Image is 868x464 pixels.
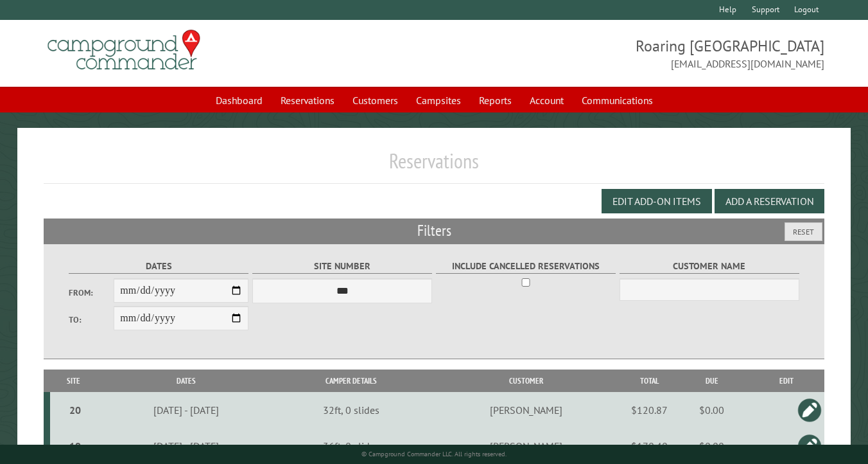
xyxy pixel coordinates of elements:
[345,88,406,112] a: Customers
[44,148,825,184] h1: Reservations
[436,259,616,274] label: Include Cancelled Reservations
[428,370,623,392] th: Customer
[675,370,749,392] th: Due
[620,259,799,274] label: Customer Name
[44,219,825,243] h2: Filters
[98,370,275,392] th: Dates
[55,404,96,416] div: 20
[715,189,824,213] button: Add a Reservation
[274,428,428,464] td: 36ft, 0 slides
[69,259,248,274] label: Dates
[408,88,469,112] a: Campsites
[55,440,96,452] div: 19
[252,259,432,274] label: Site Number
[44,25,204,75] img: Campground Commander
[471,88,519,112] a: Reports
[675,392,749,428] td: $0.00
[522,88,571,112] a: Account
[785,222,822,241] button: Reset
[100,440,272,452] div: [DATE] - [DATE]
[428,392,623,428] td: [PERSON_NAME]
[273,88,342,112] a: Reservations
[50,370,98,392] th: Site
[434,35,824,71] span: Roaring [GEOGRAPHIC_DATA] [EMAIL_ADDRESS][DOMAIN_NAME]
[623,428,675,464] td: $170.40
[208,88,270,112] a: Dashboard
[69,314,114,326] label: To:
[749,370,824,392] th: Edit
[274,392,428,428] td: 32ft, 0 slides
[361,450,507,458] small: © Campground Commander LLC. All rights reserved.
[69,287,114,299] label: From:
[574,88,661,112] a: Communications
[623,392,675,428] td: $120.87
[602,189,712,213] button: Edit Add-on Items
[274,370,428,392] th: Camper Details
[100,404,272,416] div: [DATE] - [DATE]
[675,428,749,464] td: $0.00
[428,428,623,464] td: [PERSON_NAME]
[623,370,675,392] th: Total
